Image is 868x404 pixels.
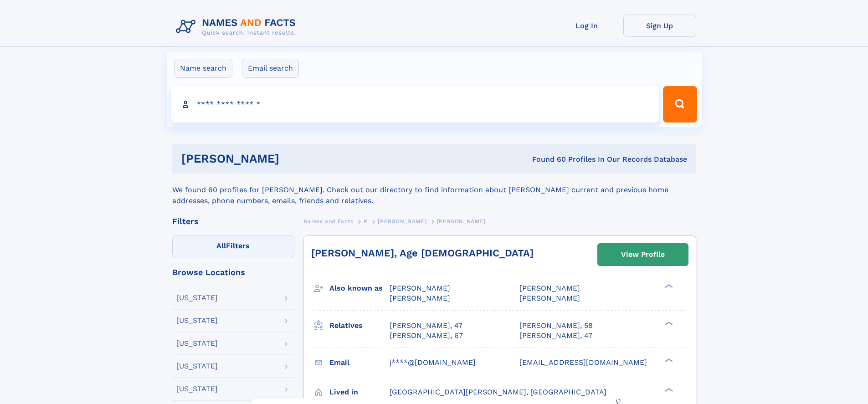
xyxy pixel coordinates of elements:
a: [PERSON_NAME], 67 [390,331,463,341]
a: View Profile [598,244,688,266]
div: [US_STATE] [176,294,218,302]
a: [PERSON_NAME], 47 [519,331,592,341]
div: Filters [172,217,294,225]
div: Found 60 Profiles In Our Records Database [406,154,687,164]
span: P [364,218,368,225]
label: Name search [174,59,232,78]
a: [PERSON_NAME] [378,215,426,227]
span: [PERSON_NAME] [378,218,426,225]
button: Search Button [663,86,697,123]
img: Logo Names and Facts [172,15,303,39]
label: Email search [242,59,299,78]
div: ❯ [663,320,673,326]
span: [PERSON_NAME] [390,284,450,292]
span: All [216,241,226,250]
h3: Email [329,355,390,370]
a: Names and Facts [303,215,354,227]
span: [EMAIL_ADDRESS][DOMAIN_NAME] [519,358,647,367]
a: [PERSON_NAME], 58 [519,321,593,331]
div: [US_STATE] [176,317,218,324]
a: P [364,215,368,227]
div: ❯ [663,283,673,289]
input: search input [171,86,659,123]
h3: Also known as [329,281,390,296]
span: [PERSON_NAME] [437,218,486,225]
div: View Profile [621,244,665,265]
div: Browse Locations [172,268,294,276]
div: [US_STATE] [176,385,218,393]
a: [PERSON_NAME], 47 [390,321,462,331]
span: [GEOGRAPHIC_DATA][PERSON_NAME], [GEOGRAPHIC_DATA] [390,388,606,396]
a: Sign Up [623,15,696,37]
a: [PERSON_NAME], Age [DEMOGRAPHIC_DATA] [311,247,534,259]
h1: [PERSON_NAME] [181,153,406,164]
div: [US_STATE] [176,363,218,370]
div: ❯ [663,357,673,363]
label: Filters [172,235,294,257]
div: We found 60 profiles for [PERSON_NAME]. Check out our directory to find information about [PERSON... [172,174,696,206]
span: [PERSON_NAME] [519,284,580,292]
h3: Relatives [329,318,390,333]
div: [US_STATE] [176,340,218,347]
span: [PERSON_NAME] [519,294,580,302]
span: [PERSON_NAME] [390,294,450,302]
a: Log In [550,15,623,37]
h3: Lived in [329,384,390,400]
div: ❯ [663,387,673,393]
